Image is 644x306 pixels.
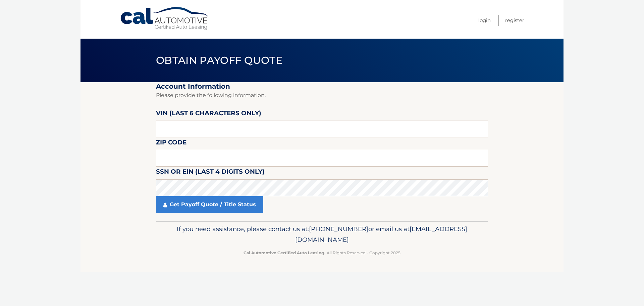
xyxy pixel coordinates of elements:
label: VIN (last 6 characters only) [156,108,261,121]
p: Please provide the following information. [156,91,488,100]
strong: Cal Automotive Certified Auto Leasing [244,250,324,255]
span: [PHONE_NUMBER] [309,225,368,233]
a: Cal Automotive [120,7,210,31]
a: Login [478,15,491,26]
span: Obtain Payoff Quote [156,54,282,67]
label: Zip Code [156,137,186,150]
p: - All Rights Reserved - Copyright 2025 [160,249,484,256]
label: SSN or EIN (last 4 digits only) [156,167,265,179]
a: Get Payoff Quote / Title Status [156,196,263,213]
h2: Account Information [156,82,488,91]
a: Register [505,15,524,26]
p: If you need assistance, please contact us at: or email us at [160,224,484,245]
